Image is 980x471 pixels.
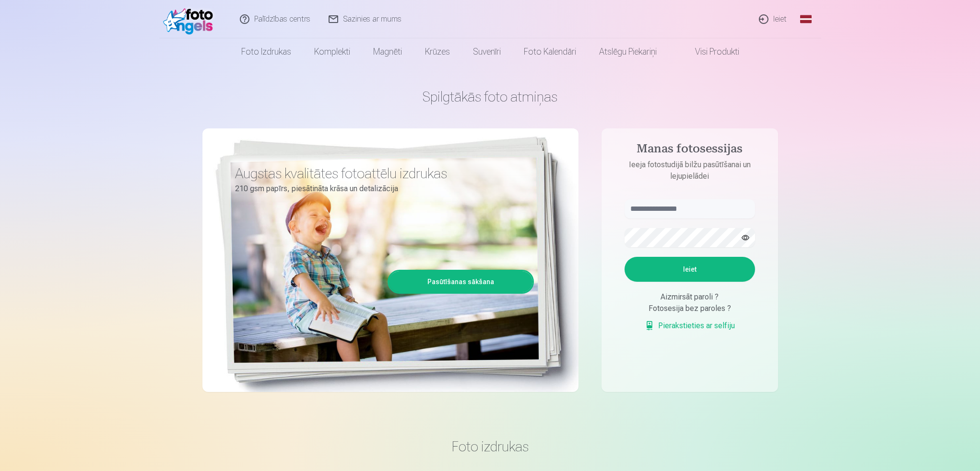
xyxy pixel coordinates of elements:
a: Pasūtīšanas sākšana [389,271,532,292]
h3: Foto izdrukas [210,438,770,455]
a: Foto kalendāri [512,38,588,65]
div: Aizmirsāt paroli ? [625,291,755,303]
a: Magnēti [362,38,413,65]
a: Pierakstieties ar selfiju [645,320,735,332]
div: Fotosesija bez paroles ? [625,303,755,314]
h3: Augstas kvalitātes fotoattēlu izdrukas [235,165,527,182]
h4: Manas fotosessijas [615,142,765,159]
img: /fa1 [163,4,218,34]
a: Atslēgu piekariņi [588,38,668,65]
button: Ieiet [625,257,755,282]
a: Suvenīri [461,38,512,65]
a: Komplekti [303,38,362,65]
a: Krūzes [413,38,461,65]
a: Visi produkti [668,38,751,65]
a: Foto izdrukas [230,38,303,65]
p: Ieeja fotostudijā bilžu pasūtīšanai un lejupielādei [615,159,765,182]
h1: Spilgtākās foto atmiņas [202,88,778,105]
p: 210 gsm papīrs, piesātināta krāsa un detalizācija [235,182,527,195]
